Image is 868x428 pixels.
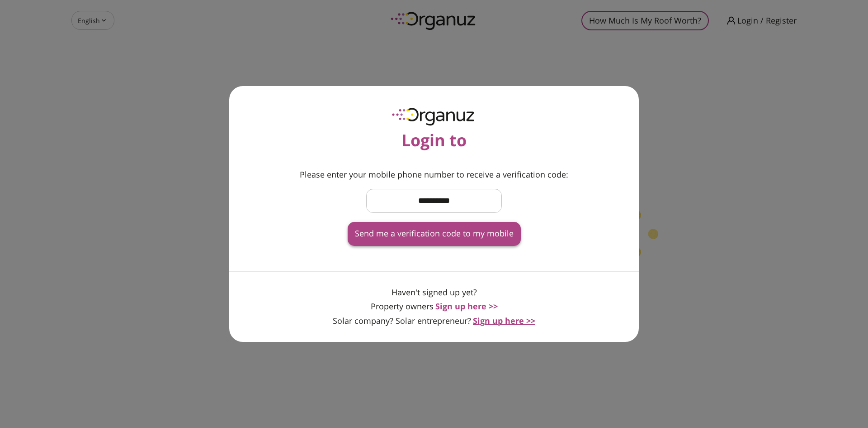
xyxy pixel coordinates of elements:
[300,170,568,180] span: Please enter your mobile phone number to receive a verification code:
[333,288,535,298] span: Haven't signed up yet?
[435,302,498,312] button: Sign up here >>
[473,315,535,326] span: Sign up here >>
[386,104,482,128] img: app-logo.3d061365cf75263b05a15d7a5cd1ab54.svg
[473,316,535,326] button: Sign up here >>
[371,302,434,311] span: Property owners
[333,316,471,325] span: Solar company? Solar entrepreneur?
[435,301,498,312] span: Sign up here >>
[401,128,467,153] span: Login to
[355,229,514,239] span: Send me a verification code to my mobile
[348,222,521,246] button: Send me a verification code to my mobile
